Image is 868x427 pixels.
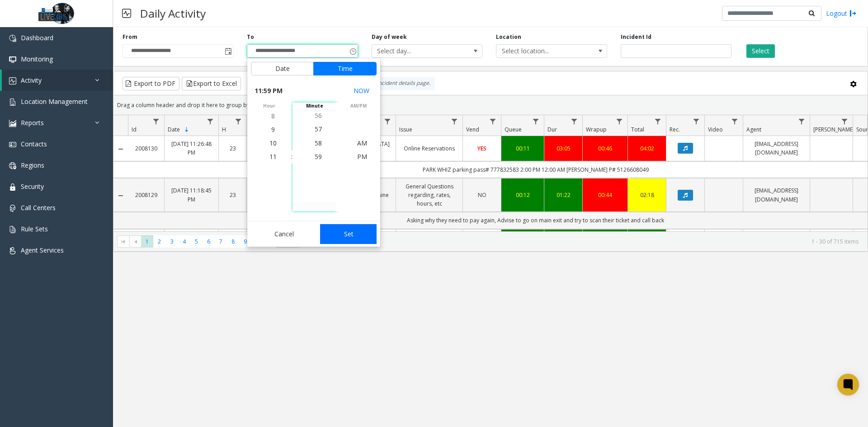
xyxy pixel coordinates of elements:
[232,115,245,127] a: H Filter Menu
[247,33,254,41] label: To
[401,182,457,208] a: General Questions regarding, rates, hours, etc
[123,33,137,41] label: From
[9,120,16,127] img: 'icon'
[468,191,495,199] a: NO
[133,191,159,199] a: 2008129
[9,183,16,191] img: 'icon'
[550,191,577,199] div: 01:22
[306,238,859,245] kendo-pager-info: 1 - 30 of 715 items
[690,115,703,127] a: Rec. Filter Menu
[496,45,585,57] span: Select location...
[227,235,239,248] span: Page 8
[350,83,373,99] button: Select now
[530,115,542,127] a: Queue Filter Menu
[399,126,412,133] span: Issue
[21,182,44,191] span: Security
[9,77,16,84] img: 'icon'
[477,145,486,152] span: YES
[269,152,277,161] span: 11
[247,103,291,109] span: hour
[633,191,660,199] a: 02:18
[113,97,868,113] div: Drag a column header and drop it here to group by that column
[291,152,292,161] div: :
[168,126,180,133] span: Date
[224,191,241,199] a: 23
[382,115,394,127] a: Lane Filter Menu
[401,144,457,153] a: Online Reservations
[21,97,88,106] span: Location Management
[708,126,723,133] span: Video
[271,125,275,134] span: 9
[215,235,227,248] span: Page 7
[372,33,407,41] label: Day of week
[9,56,16,63] img: 'icon'
[9,205,16,212] img: 'icon'
[468,144,495,153] a: YES
[9,141,16,148] img: 'icon'
[496,33,521,41] label: Location
[588,191,622,199] div: 00:44
[269,139,277,147] span: 10
[21,76,42,84] span: Activity
[313,62,377,75] button: Time tab
[826,9,857,18] a: Logout
[203,235,215,248] span: Page 6
[153,235,165,248] span: Page 2
[813,126,854,133] span: [PERSON_NAME]
[251,62,314,75] button: Date tab
[170,186,213,203] a: [DATE] 11:18:45 PM
[9,99,16,106] img: 'icon'
[21,140,47,148] span: Contacts
[746,126,761,133] span: Agent
[150,115,162,127] a: Id Filter Menu
[631,126,644,133] span: Total
[21,203,56,212] span: Call Centers
[547,126,557,133] span: Dur
[466,126,479,133] span: Vend
[204,115,217,127] a: Date Filter Menu
[478,191,486,199] span: NO
[487,115,499,127] a: Vend Filter Menu
[122,2,131,24] img: pageIcon
[239,235,251,248] span: Page 9
[315,138,322,147] span: 58
[448,115,461,127] a: Issue Filter Menu
[255,84,283,97] span: 11:59 PM
[749,140,804,157] a: [EMAIL_ADDRESS][DOMAIN_NAME]
[21,55,53,63] span: Monitoring
[136,2,210,24] h3: Daily Activity
[9,247,16,254] img: 'icon'
[113,192,128,199] a: Collapse Details
[9,226,16,233] img: 'icon'
[178,235,190,248] span: Page 4
[586,126,607,133] span: Wrapup
[21,33,53,42] span: Dashboard
[292,103,336,109] span: minute
[796,115,808,127] a: Agent Filter Menu
[223,45,233,57] span: Toggle popup
[123,77,179,90] button: Export to PDF
[183,126,190,133] span: Sortable
[21,118,44,127] span: Reports
[505,126,522,133] span: Queue
[336,103,380,109] span: AM/PM
[141,235,153,248] span: Page 1
[133,144,159,153] a: 2008130
[2,70,113,91] a: Activity
[550,144,577,153] a: 03:05
[224,144,241,153] a: 23
[348,45,358,57] span: Toggle popup
[113,145,128,153] a: Collapse Details
[315,125,322,133] span: 57
[315,111,322,120] span: 56
[588,144,622,153] div: 00:46
[9,35,16,42] img: 'icon'
[372,45,460,57] span: Select day...
[21,246,64,254] span: Agent Services
[670,126,680,133] span: Rec.
[251,224,317,244] button: Cancel
[621,33,651,41] label: Incident Id
[507,144,538,153] a: 00:11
